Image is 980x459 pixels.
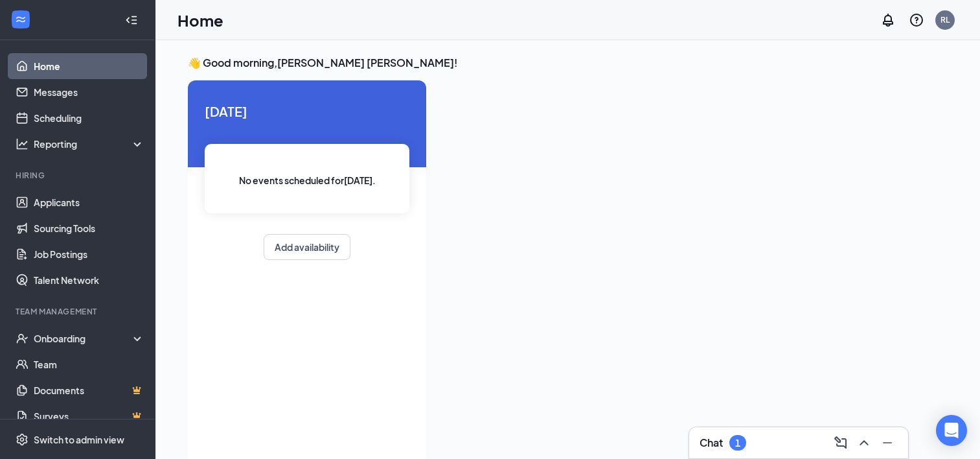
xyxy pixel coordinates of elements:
svg: ChevronUp [856,435,872,451]
svg: QuestionInfo [909,12,924,28]
a: SurveysCrown [34,403,144,429]
h3: Chat [700,436,723,450]
a: DocumentsCrown [34,377,144,403]
h3: 👋 Good morning, [PERSON_NAME] [PERSON_NAME] ! [188,56,948,70]
span: No events scheduled for [DATE] . [239,173,376,187]
div: Team Management [16,306,142,317]
button: Minimize [877,432,898,453]
a: Job Postings [34,241,144,267]
div: Switch to admin view [34,433,124,446]
svg: Settings [16,433,28,446]
a: Sourcing Tools [34,215,144,241]
h1: Home [177,9,223,31]
a: Home [34,53,144,79]
span: [DATE] [205,101,409,121]
svg: Notifications [880,12,896,28]
a: Messages [34,79,144,105]
a: Scheduling [34,105,144,131]
svg: ComposeMessage [833,435,849,451]
a: Talent Network [34,267,144,293]
a: Team [34,351,144,377]
div: Reporting [34,137,145,150]
div: 1 [735,438,740,449]
button: Add availability [264,234,350,260]
svg: WorkstreamLogo [14,13,27,26]
svg: UserCheck [16,332,28,345]
a: Applicants [34,189,144,215]
div: Onboarding [34,332,133,345]
button: ComposeMessage [830,432,851,453]
div: Open Intercom Messenger [936,415,967,446]
button: ChevronUp [854,432,874,453]
div: RL [940,14,950,25]
svg: Collapse [125,14,138,27]
svg: Minimize [880,435,895,451]
svg: Analysis [16,137,28,150]
div: Hiring [16,170,142,181]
